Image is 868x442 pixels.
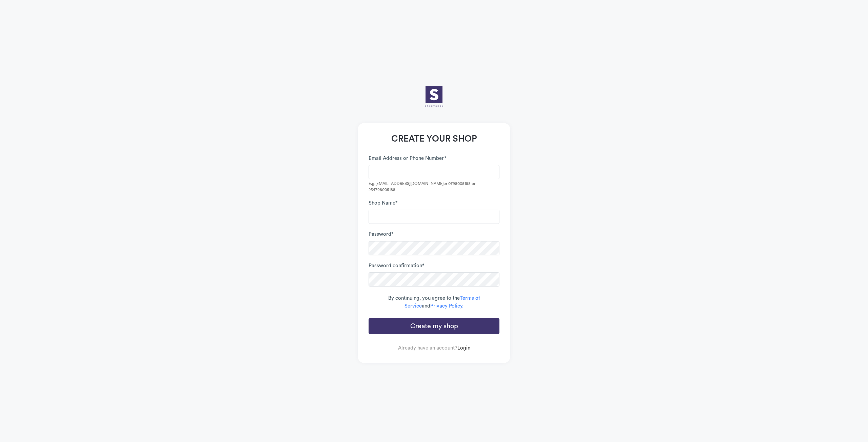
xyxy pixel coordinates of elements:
label: Password [369,231,394,238]
label: Email Address or Phone Number [369,155,447,163]
h1: CREATE YOUR SHOP [369,134,499,144]
a: Terms of Service [405,296,480,309]
a: Login [457,345,470,351]
button: Create my shop [369,318,499,334]
label: Password confirmation [369,262,425,270]
label: Shop Name [369,199,398,207]
div: By continuing, you agree to the and [369,295,499,310]
a: Privacy Policy. [430,303,463,309]
img: Shopyangu [417,79,451,113]
div: Already have an account? [369,344,499,352]
small: E.g. [EMAIL_ADDRESS][DOMAIN_NAME] or 0798005188 or 254798005188 [369,181,499,193]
